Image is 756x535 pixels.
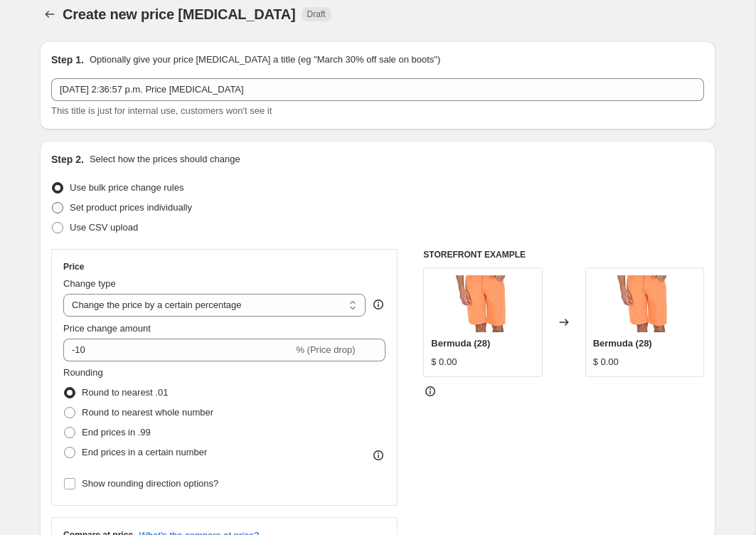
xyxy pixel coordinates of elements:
[90,53,440,67] p: Optionally give your price [MEDICAL_DATA] a title (eg "March 30% off sale on boots")
[296,344,355,355] span: % (Price drop)
[431,338,490,349] span: Bermuda (28)
[82,407,213,418] span: Round to nearest whole number
[454,275,511,332] img: 20240826_111909_690e86a4-a1ca-4732-bd6d-9ce91329a3c6_80x.jpg
[423,249,704,260] h6: STOREFRONT EXAMPLE
[82,387,168,398] span: Round to nearest .01
[371,297,385,312] div: help
[307,9,326,20] span: Draft
[616,275,673,332] img: 20240826_111909_690e86a4-a1ca-4732-bd6d-9ce91329a3c6_80x.jpg
[63,323,151,334] span: Price change amount
[63,261,84,272] h3: Price
[51,78,704,101] input: 30% off holiday sale
[431,355,457,369] div: $ 0.00
[82,478,218,489] span: Show rounding direction options?
[82,447,207,457] span: End prices in a certain number
[51,53,84,67] h2: Step 1.
[82,427,151,438] span: End prices in .99
[63,367,103,378] span: Rounding
[40,4,60,24] button: Price change jobs
[51,105,272,116] span: This title is just for internal use, customers won't see it
[70,222,138,233] span: Use CSV upload
[70,182,183,193] span: Use bulk price change rules
[63,339,293,361] input: -15
[90,152,240,166] p: Select how the prices should change
[51,152,84,166] h2: Step 2.
[593,338,652,349] span: Bermuda (28)
[70,202,192,213] span: Set product prices individually
[593,355,619,369] div: $ 0.00
[63,6,296,22] span: Create new price [MEDICAL_DATA]
[63,278,116,289] span: Change type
